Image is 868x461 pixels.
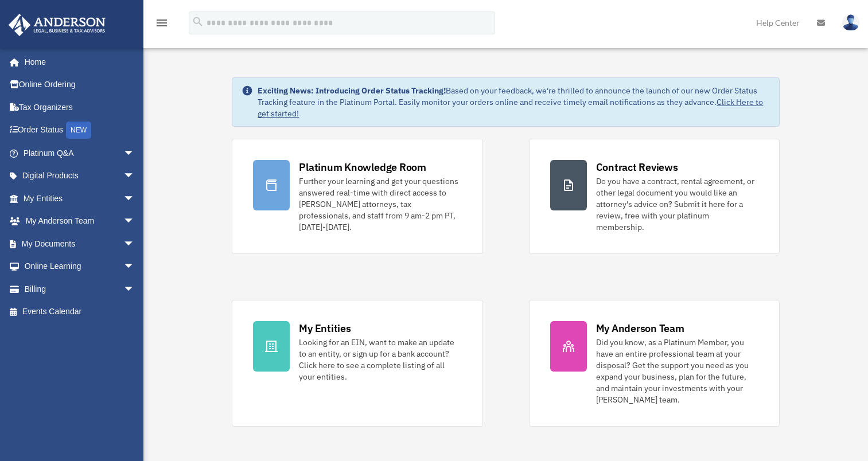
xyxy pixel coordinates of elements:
[123,278,146,301] span: arrow_drop_down
[596,175,758,233] div: Do you have a contract, rental agreement, or other legal document you would like an attorney's ad...
[123,142,146,165] span: arrow_drop_down
[299,321,351,335] div: My Entities
[232,139,482,254] a: Platinum Knowledge Room Further your learning and get your questions answered real-time with dire...
[123,165,146,188] span: arrow_drop_down
[155,16,169,30] i: menu
[299,337,461,382] div: Looking for an EIN, want to make an update to an entity, or sign up for a bank account? Click her...
[596,337,758,405] div: Did you know, as a Platinum Member, you have an entire professional team at your disposal? Get th...
[8,96,152,119] a: Tax Organizers
[258,85,769,119] div: Based on your feedback, we're thrilled to announce the launch of our new Order Status Tracking fe...
[8,187,152,210] a: My Entitiesarrow_drop_down
[8,119,152,142] a: Order StatusNEW
[8,255,152,278] a: Online Learningarrow_drop_down
[299,160,426,174] div: Platinum Knowledge Room
[8,73,152,96] a: Online Ordering
[258,85,446,96] strong: Exciting News: Introducing Order Status Tracking!
[123,232,146,256] span: arrow_drop_down
[258,97,763,119] a: Click Here to get started!
[155,20,169,30] a: menu
[123,255,146,279] span: arrow_drop_down
[8,50,146,73] a: Home
[529,139,780,254] a: Contract Reviews Do you have a contract, rental agreement, or other legal document you would like...
[8,210,152,233] a: My Anderson Teamarrow_drop_down
[596,160,678,174] div: Contract Reviews
[596,321,684,335] div: My Anderson Team
[8,165,152,187] a: Digital Productsarrow_drop_down
[529,300,780,427] a: My Anderson Team Did you know, as a Platinum Member, you have an entire professional team at your...
[8,300,152,323] a: Events Calendar
[123,187,146,210] span: arrow_drop_down
[8,232,152,255] a: My Documentsarrow_drop_down
[232,300,482,427] a: My Entities Looking for an EIN, want to make an update to an entity, or sign up for a bank accoun...
[842,14,859,31] img: User Pic
[5,14,109,36] img: Anderson Advisors Platinum Portal
[192,15,204,28] i: search
[123,210,146,233] span: arrow_drop_down
[299,175,461,233] div: Further your learning and get your questions answered real-time with direct access to [PERSON_NAM...
[8,278,152,300] a: Billingarrow_drop_down
[8,142,152,165] a: Platinum Q&Aarrow_drop_down
[66,122,91,139] div: NEW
